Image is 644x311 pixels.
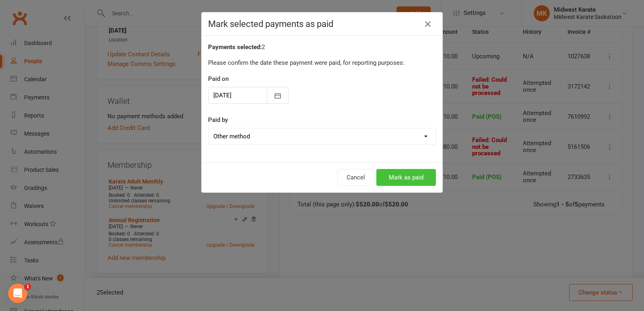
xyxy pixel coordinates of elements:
iframe: Intercom live chat [8,284,27,303]
button: Close [421,18,434,31]
label: Paid by [208,115,228,125]
strong: Payments selected: [208,43,262,51]
span: 1 [25,284,31,290]
label: Paid on [208,74,229,84]
p: Please confirm the date these payment were paid, for reporting purposes: [208,58,436,68]
button: Cancel [337,169,374,186]
div: 2 [208,42,436,52]
h4: Mark selected payments as paid [208,19,436,29]
button: Mark as paid [376,169,436,186]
